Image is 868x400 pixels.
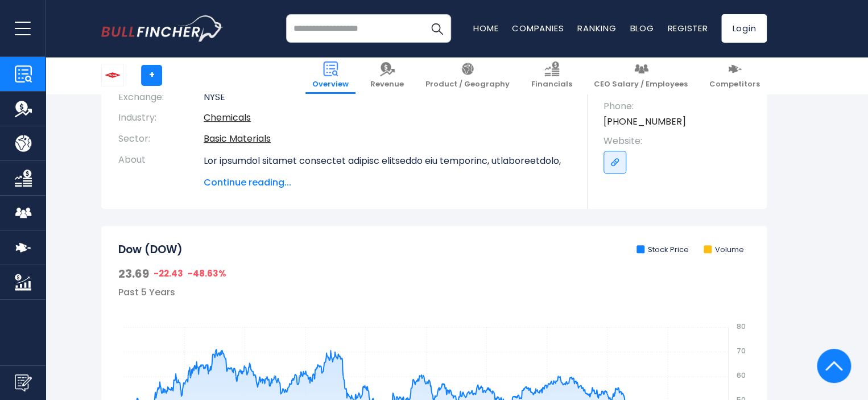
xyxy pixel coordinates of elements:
[204,176,571,189] span: Continue reading...
[204,111,251,124] a: Chemicals
[141,65,162,86] a: +
[737,346,746,356] text: 70
[630,22,654,34] a: Blog
[737,370,746,380] text: 60
[721,14,767,43] a: Login
[101,15,224,42] img: bullfincher logo
[709,80,760,89] span: Competitors
[636,245,689,255] li: Stock Price
[702,57,767,94] a: Competitors
[512,22,564,34] a: Companies
[524,57,579,94] a: Financials
[370,80,404,89] span: Revenue
[604,116,686,128] a: [PHONE_NUMBER]
[594,80,688,89] span: CEO Salary / Employees
[204,132,271,145] a: Basic Materials
[154,268,183,279] span: -22.43
[118,286,175,299] span: Past 5 Years
[587,57,695,94] a: CEO Salary / Employees
[419,57,516,94] a: Product / Geography
[312,80,349,89] span: Overview
[118,129,204,150] th: Sector:
[101,15,224,42] a: Go to homepage
[667,22,708,34] a: Register
[577,22,616,34] a: Ranking
[118,243,183,257] h2: Dow (DOW)
[305,57,356,94] a: Overview
[473,22,498,34] a: Home
[118,87,204,108] th: Exchange:
[604,100,755,113] span: Phone:
[423,14,451,43] button: Search
[118,108,204,129] th: Industry:
[363,57,411,94] a: Revenue
[188,268,226,279] span: -48.63%
[737,321,746,331] text: 80
[604,151,626,174] a: Go to link
[204,87,571,108] td: NYSE
[118,266,149,281] span: 23.69
[118,150,204,189] th: About
[604,135,755,147] span: Website:
[102,64,123,86] img: DOW logo
[425,80,510,89] span: Product / Geography
[704,245,744,255] li: Volume
[531,80,572,89] span: Financials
